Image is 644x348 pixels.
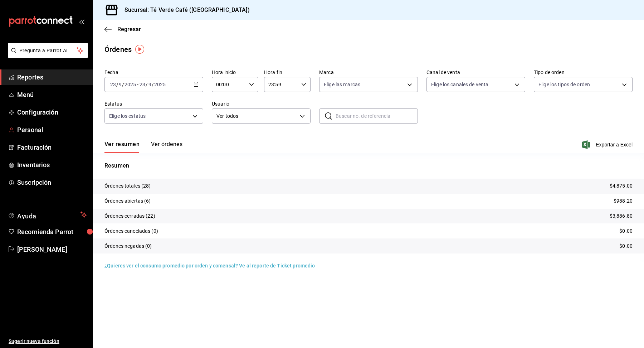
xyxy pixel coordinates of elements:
a: Pregunta a Parrot AI [5,52,88,59]
input: -- [148,82,152,87]
span: Elige los estatus [109,112,146,120]
span: Pregunta a Parrot AI [19,47,77,54]
button: Pregunta a Parrot AI [8,43,88,58]
p: $4,875.00 [610,182,633,190]
label: Hora inicio [212,70,258,75]
span: Inventarios [17,160,87,170]
button: open_drawer_menu [79,19,84,24]
span: Facturación [17,142,87,152]
button: Regresar [104,26,141,33]
p: $3,886.80 [610,212,633,220]
button: Ver órdenes [151,141,182,153]
span: [PERSON_NAME] [17,245,87,254]
p: $0.00 [619,242,633,250]
span: Reportes [17,72,87,82]
input: -- [139,82,146,87]
span: Suscripción [17,178,87,187]
label: Usuario [212,101,311,106]
label: Marca [319,70,418,75]
label: Hora fin [264,70,311,75]
span: Menú [17,90,87,100]
input: ---- [124,82,136,87]
span: Personal [17,125,87,135]
a: ¿Quieres ver el consumo promedio por orden y comensal? Ve al reporte de Ticket promedio [104,263,315,269]
input: Buscar no. de referencia [336,109,418,123]
span: / [146,82,148,87]
label: Tipo de orden [534,70,633,75]
span: Sugerir nueva función [9,338,87,345]
button: Exportar a Excel [584,140,633,149]
label: Estatus [104,101,203,106]
input: ---- [154,82,166,87]
span: Recomienda Parrot [17,227,87,237]
img: Tooltip marker [135,45,144,54]
span: / [122,82,124,87]
input: -- [110,82,116,87]
span: Elige los tipos de orden [538,81,590,88]
h3: Sucursal: Té Verde Café ([GEOGRAPHIC_DATA]) [119,6,250,14]
p: Órdenes abiertas (6) [104,197,151,205]
label: Canal de venta [426,70,525,75]
span: Ver todos [216,112,297,120]
span: - [137,82,138,87]
p: $0.00 [619,227,633,235]
p: $988.20 [614,197,633,205]
div: Órdenes [104,44,132,55]
label: Fecha [104,70,203,75]
span: / [116,82,118,87]
span: Elige los canales de venta [431,81,488,88]
input: -- [118,82,122,87]
span: Configuración [17,107,87,117]
span: / [152,82,154,87]
span: Ayuda [17,211,78,219]
div: navigation tabs [104,141,182,153]
span: Regresar [117,26,141,33]
p: Órdenes totales (28) [104,182,151,190]
p: Órdenes cerradas (22) [104,212,155,220]
button: Ver resumen [104,141,140,153]
p: Órdenes canceladas (0) [104,227,158,235]
span: Elige las marcas [324,81,360,88]
p: Resumen [104,161,633,170]
p: Órdenes negadas (0) [104,242,152,250]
